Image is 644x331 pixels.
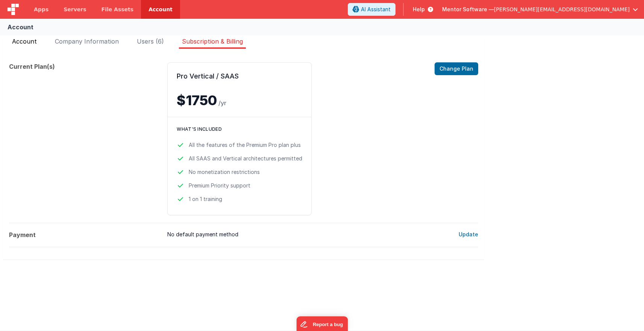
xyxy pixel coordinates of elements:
span: All the features of the Premium Pro plan plus [189,141,301,149]
span: Mentor Software — [442,6,494,13]
span: AI Assistant [361,6,391,13]
span: /yr [218,99,226,107]
span: Account [12,38,37,45]
span: Subscription & Billing [182,38,243,45]
h2: Pro Vertical / SAAS [177,72,302,81]
span: Users (6) [137,38,164,45]
button: Mentor Software — [PERSON_NAME][EMAIL_ADDRESS][DOMAIN_NAME] [442,6,638,13]
span: Company Information [55,38,119,45]
button: Change Plan [435,62,478,75]
h3: What's included [177,126,302,132]
dt: Payment [9,231,161,239]
button: AI Assistant [348,3,395,16]
span: [PERSON_NAME][EMAIL_ADDRESS][DOMAIN_NAME] [494,6,630,13]
span: No default payment method [167,231,453,239]
span: No monetization restrictions [189,168,260,176]
span: All SAAS and Vertical architectures permitted [189,155,302,162]
span: File Assets [102,6,134,13]
span: Servers [64,6,86,13]
dt: Current Plan(s) [9,62,161,215]
div: Account [8,23,33,32]
span: Apps [34,6,48,13]
span: Help [413,6,425,13]
span: Premium Priority support [189,182,250,189]
button: Update [459,231,478,238]
span: $1750 [177,92,217,109]
span: 1 on 1 training [189,195,222,203]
